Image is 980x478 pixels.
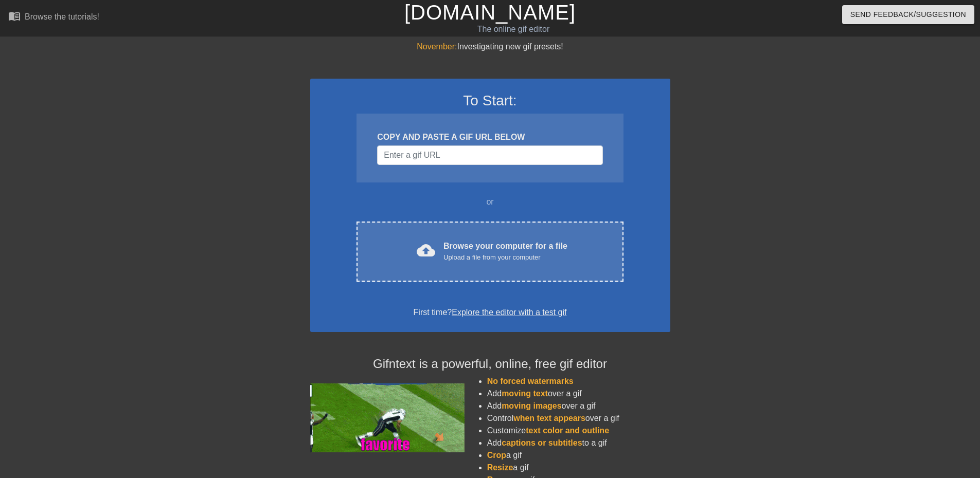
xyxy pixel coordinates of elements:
[310,383,465,452] img: football_small.gif
[417,241,435,260] span: cloud_upload
[377,131,602,143] div: COPY AND PASTE A GIF URL BELOW
[487,400,670,412] li: Add over a gif
[487,377,574,385] span: No forced watermarks
[513,414,585,422] span: when text appears
[417,42,457,51] span: November:
[337,196,644,208] div: or
[487,425,670,437] li: Customize
[324,92,657,109] h3: To Start:
[443,240,567,263] div: Browse your computer for a file
[310,41,670,53] div: Investigating new gif presets!
[487,463,513,472] span: Resize
[842,5,974,24] button: Send Feedback/Suggestion
[377,145,602,165] input: Username
[452,308,566,317] a: Explore the editor with a test gif
[487,449,670,462] li: a gif
[502,401,561,410] span: moving images
[487,462,670,474] li: a gif
[487,412,670,425] li: Control over a gif
[25,12,99,21] div: Browse the tutorials!
[8,10,99,26] a: Browse the tutorials!
[487,451,506,459] span: Crop
[487,437,670,449] li: Add to a gif
[404,1,576,24] a: [DOMAIN_NAME]
[332,23,695,35] div: The online gif editor
[443,252,567,263] div: Upload a file from your computer
[502,389,548,398] span: moving text
[324,306,657,319] div: First time?
[310,357,670,372] h4: Gifntext is a powerful, online, free gif editor
[502,438,582,447] span: captions or subtitles
[487,388,670,400] li: Add over a gif
[850,8,966,21] span: Send Feedback/Suggestion
[526,426,609,435] span: text color and outline
[8,10,21,22] span: menu_book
